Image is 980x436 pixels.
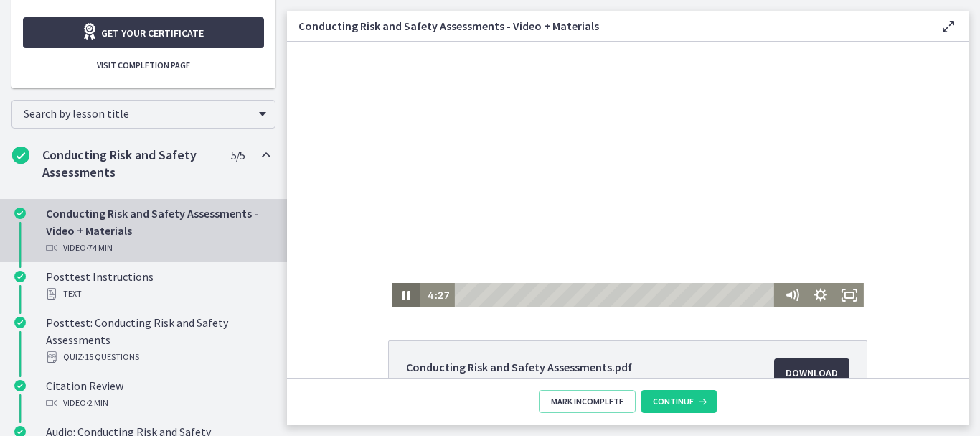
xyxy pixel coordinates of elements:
h2: Conducting Risk and Safety Assessments [42,147,217,181]
span: · 2 min [86,394,108,412]
button: Mute [491,241,519,266]
button: Fullscreen [548,241,577,266]
i: Completed [12,147,29,164]
button: Visit completion page [23,54,264,77]
div: Video [46,394,270,412]
div: Search by lesson title [11,100,275,129]
button: Show settings menu [519,241,548,266]
div: Conducting Risk and Safety Assessments - Video + Materials [46,205,270,256]
span: Continue [653,396,694,407]
span: · 15 Questions [83,348,139,366]
span: Search by lesson title [24,106,252,121]
h3: Conducting Risk and Safety Assessments - Video + Materials [298,17,917,34]
a: Download [774,358,849,387]
span: Visit completion page [97,60,190,71]
span: 7.65 MB [406,376,632,387]
span: Get your certificate [101,24,204,42]
span: Download [786,364,838,381]
span: Conducting Risk and Safety Assessments.pdf [406,358,632,376]
i: Completed [14,317,26,328]
button: Mark Incomplete [539,390,636,413]
i: Completed [14,271,26,282]
div: Posttest Instructions [46,268,270,302]
div: Citation Review [46,377,270,412]
div: Quiz [46,348,270,366]
span: Mark Incomplete [551,396,623,407]
div: Posttest: Conducting Risk and Safety Assessments [46,314,270,366]
div: Text [46,285,270,302]
i: Completed [14,208,26,219]
a: Get your certificate [23,17,264,48]
i: Completed [14,380,26,391]
span: · 74 min [86,239,113,256]
iframe: Video Lesson [287,42,969,307]
span: 5 / 5 [231,147,245,164]
i: Opens in a new window [81,23,101,40]
button: Continue [641,390,717,413]
div: Video [46,239,270,256]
